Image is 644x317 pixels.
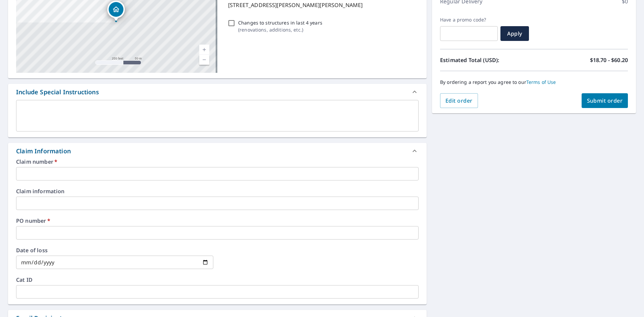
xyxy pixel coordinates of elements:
div: Dropped pin, building 1, Residential property, 267 Westbrook Dr Breese, IL 62230 [107,1,125,21]
span: Edit order [445,97,473,104]
label: Cat ID [16,277,419,282]
button: Submit order [582,93,628,108]
div: Include Special Instructions [16,88,99,97]
a: Current Level 17, Zoom In [199,45,209,55]
p: Estimated Total (USD): [440,56,534,64]
button: Apply [500,26,529,41]
p: [STREET_ADDRESS][PERSON_NAME][PERSON_NAME] [228,1,416,9]
div: Claim Information [16,147,71,156]
a: Terms of Use [526,79,556,85]
label: Have a promo code? [440,17,498,23]
p: $18.70 - $60.20 [590,56,628,64]
span: Submit order [587,97,623,104]
p: Changes to structures in last 4 years [238,19,322,26]
a: Current Level 17, Zoom Out [199,55,209,65]
span: Apply [506,30,524,37]
div: Include Special Instructions [8,84,427,100]
p: By ordering a report you agree to our [440,79,628,85]
label: PO number [16,218,419,223]
div: Claim Information [8,143,427,159]
p: ( renovations, additions, etc. ) [238,26,322,33]
label: Claim number [16,159,419,164]
label: Date of loss [16,248,213,253]
button: Edit order [440,93,478,108]
label: Claim information [16,189,419,194]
